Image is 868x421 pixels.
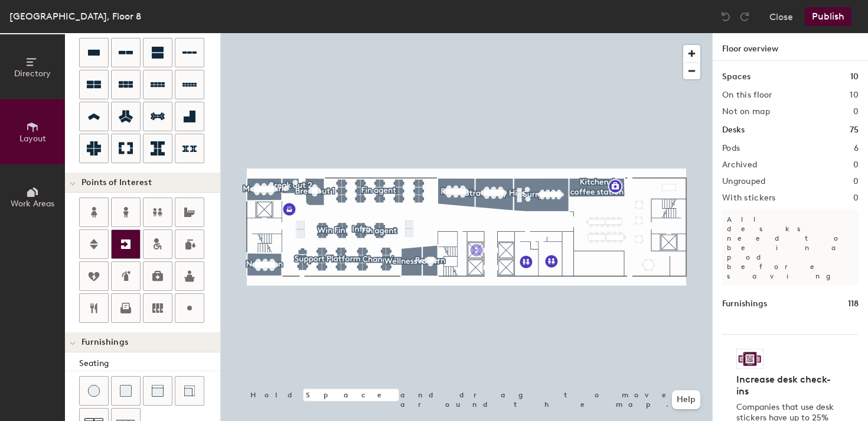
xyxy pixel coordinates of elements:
[672,390,700,409] button: Help
[722,210,859,286] p: All desks need to be in a pod before saving
[850,70,859,83] h1: 10
[88,385,100,397] img: Stool
[184,385,195,397] img: Couch (corner)
[81,178,152,187] span: Points of Interest
[722,177,766,186] h2: Ungrouped
[11,199,54,209] span: Work Areas
[722,70,750,83] h1: Spaces
[722,193,776,203] h2: With stickers
[722,90,772,100] h2: On this floor
[769,7,793,26] button: Close
[850,90,859,100] h2: 10
[14,69,51,79] span: Directory
[120,385,132,397] img: Cushion
[175,376,204,406] button: Couch (corner)
[143,376,172,406] button: Couch (middle)
[739,11,750,22] img: Redo
[805,7,851,26] button: Publish
[79,376,109,406] button: Stool
[9,9,141,24] div: [GEOGRAPHIC_DATA], Floor 8
[720,11,732,22] img: Undo
[722,297,767,310] h1: Furnishings
[713,33,868,61] h1: Floor overview
[722,144,740,153] h2: Pods
[722,124,745,137] h1: Desks
[853,177,859,186] h2: 0
[848,297,859,310] h1: 118
[152,385,164,397] img: Couch (middle)
[853,107,859,116] h2: 0
[736,349,763,369] img: Sticker logo
[111,376,141,406] button: Cushion
[722,160,757,170] h2: Archived
[850,124,859,137] h1: 75
[722,107,770,116] h2: Not on map
[853,160,859,170] h2: 0
[853,193,859,203] h2: 0
[854,144,859,153] h2: 6
[81,338,128,347] span: Furnishings
[736,374,837,397] h4: Increase desk check-ins
[79,357,220,370] div: Seating
[19,134,46,144] span: Layout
